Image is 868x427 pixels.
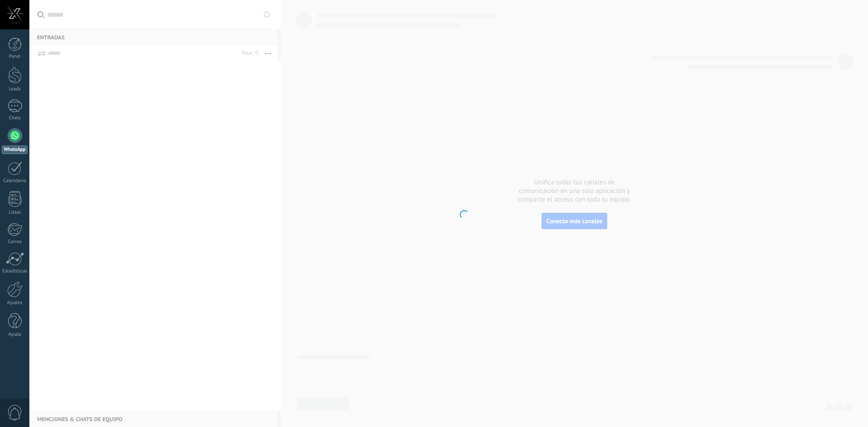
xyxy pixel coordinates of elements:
[2,332,28,338] div: Ayuda
[2,115,28,121] div: Chats
[2,300,28,306] div: Ajustes
[2,268,28,274] div: Estadísticas
[2,178,28,184] div: Calendario
[2,54,28,60] div: Panel
[2,210,28,216] div: Listas
[2,145,28,154] div: WhatsApp
[2,239,28,245] div: Correo
[2,86,28,92] div: Leads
